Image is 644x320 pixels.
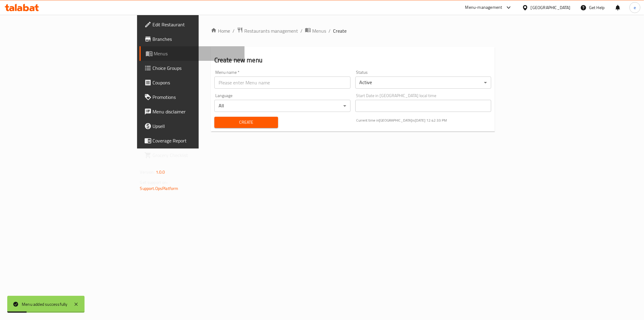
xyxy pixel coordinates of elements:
[219,119,273,126] span: Create
[237,27,298,35] a: Restaurants management
[214,117,278,128] button: Create
[634,4,636,11] span: e
[139,104,245,119] a: Menu disclaimer
[139,90,245,104] a: Promotions
[333,27,347,34] span: Create
[244,27,298,34] span: Restaurants management
[22,301,68,308] div: Menu added successfully
[531,4,571,11] div: [GEOGRAPHIC_DATA]
[312,27,326,34] span: Menus
[214,56,492,65] h2: Create new menu
[300,27,303,34] li: /
[214,77,351,89] input: Please enter Menu name
[153,137,240,144] span: Coverage Report
[305,27,326,35] a: Menus
[140,184,178,192] a: Support.OpsPlatform
[139,32,245,46] a: Branches
[140,178,168,186] span: Get support on:
[153,122,240,130] span: Upsell
[139,119,245,133] a: Upsell
[139,61,245,75] a: Choice Groups
[139,75,245,90] a: Coupons
[153,108,240,115] span: Menu disclaimer
[139,148,245,162] a: Grocery Checklist
[139,17,245,32] a: Edit Restaurant
[156,168,165,176] span: 1.0.0
[139,46,245,61] a: Menus
[153,64,240,72] span: Choice Groups
[328,27,331,34] li: /
[154,50,240,57] span: Menus
[153,152,240,159] span: Grocery Checklist
[153,93,240,101] span: Promotions
[140,168,155,176] span: Version:
[465,4,502,11] div: Menu-management
[153,35,240,43] span: Branches
[357,118,492,123] p: Current time in [GEOGRAPHIC_DATA] is [DATE] 12:42:33 PM
[139,133,245,148] a: Coverage Report
[355,77,492,89] div: Active
[214,100,351,112] div: All
[153,21,240,28] span: Edit Restaurant
[153,79,240,86] span: Coupons
[211,27,495,35] nav: breadcrumb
